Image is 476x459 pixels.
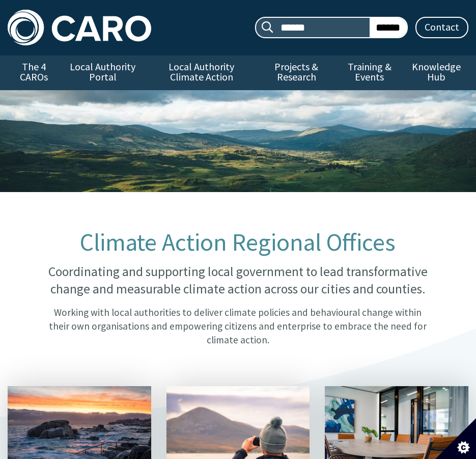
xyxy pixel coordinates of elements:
[47,264,429,298] p: Coordinating and supporting local government to lead transformative change and measurable climate...
[47,229,429,256] h1: Climate Action Regional Offices
[404,56,468,91] a: Knowledge Hub
[8,56,60,91] a: The 4 CAROs
[258,56,335,91] a: Projects & Research
[415,17,468,38] a: Contact
[335,56,404,91] a: Training & Events
[435,418,476,459] button: Set cookie preferences
[47,306,429,347] p: Working with local authorities to deliver climate policies and behavioural change within their ow...
[145,56,258,91] a: Local Authority Climate Action
[60,56,145,91] a: Local Authority Portal
[8,10,151,45] img: Caro logo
